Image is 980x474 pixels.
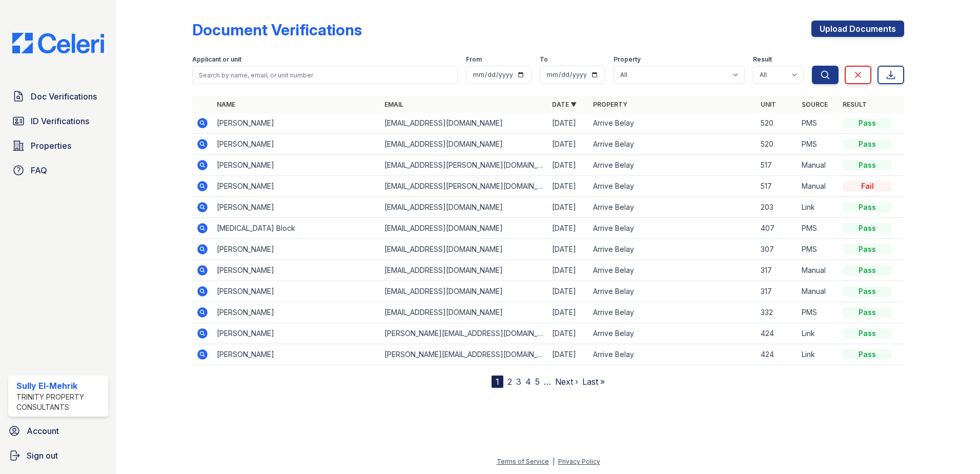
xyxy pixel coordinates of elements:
td: 407 [757,218,798,239]
div: Pass [843,286,892,297]
td: Arrive Belay [589,239,757,260]
td: PMS [798,134,839,155]
a: Properties [8,135,108,156]
button: Sign out [4,445,112,466]
span: Sign out [27,449,58,462]
td: Link [798,323,839,344]
td: 517 [757,155,798,176]
td: 424 [757,344,798,365]
td: [PERSON_NAME][EMAIL_ADDRESS][DOMAIN_NAME] [380,344,548,365]
td: [EMAIL_ADDRESS][DOMAIN_NAME] [380,218,548,239]
td: Manual [798,155,839,176]
td: Arrive Belay [589,323,757,344]
td: [PERSON_NAME] [213,197,380,218]
td: 424 [757,323,798,344]
a: Terms of Service [497,458,549,465]
td: Arrive Belay [589,218,757,239]
td: [EMAIL_ADDRESS][DOMAIN_NAME] [380,281,548,302]
td: 520 [757,134,798,155]
td: [PERSON_NAME] [213,113,380,134]
input: Search by name, email, or unit number [192,66,458,84]
td: Arrive Belay [589,344,757,365]
td: [EMAIL_ADDRESS][PERSON_NAME][DOMAIN_NAME] [380,176,548,197]
a: Account [4,421,112,441]
td: Link [798,197,839,218]
td: [PERSON_NAME] [213,281,380,302]
td: PMS [798,239,839,260]
a: Doc Verifications [8,86,108,107]
td: [DATE] [548,218,589,239]
a: Email [384,101,403,108]
td: [DATE] [548,260,589,281]
label: Applicant or unit [192,55,241,64]
a: Source [802,101,828,108]
td: Arrive Belay [589,134,757,155]
div: Trinity Property Consultants [16,392,104,412]
span: Account [27,425,59,437]
div: Pass [843,118,892,128]
td: Arrive Belay [589,260,757,281]
a: Upload Documents [811,21,904,37]
div: Fail [843,181,892,191]
iframe: chat widget [937,433,970,464]
td: Link [798,344,839,365]
a: 2 [507,377,512,387]
td: [DATE] [548,113,589,134]
td: [EMAIL_ADDRESS][DOMAIN_NAME] [380,113,548,134]
div: Document Verifications [192,21,362,39]
td: [PERSON_NAME] [213,155,380,176]
a: Date ▼ [552,101,577,108]
td: [EMAIL_ADDRESS][DOMAIN_NAME] [380,260,548,281]
a: 3 [516,377,521,387]
td: 317 [757,260,798,281]
td: [EMAIL_ADDRESS][DOMAIN_NAME] [380,134,548,155]
span: … [544,376,551,388]
td: [PERSON_NAME] [213,302,380,323]
td: [DATE] [548,176,589,197]
td: 520 [757,113,798,134]
a: ID Verifications [8,111,108,131]
label: From [466,55,482,64]
td: Manual [798,260,839,281]
td: 307 [757,239,798,260]
td: [DATE] [548,239,589,260]
div: Pass [843,307,892,318]
a: Unit [761,101,776,108]
td: [DATE] [548,281,589,302]
td: [PERSON_NAME] [213,344,380,365]
a: Privacy Policy [558,458,600,465]
td: 203 [757,197,798,218]
img: CE_Logo_Blue-a8612792a0a2168367f1c8372b55b34899dd931a85d93a1a3d3e32e68fde9ad4.png [4,33,112,53]
td: 317 [757,281,798,302]
span: FAQ [31,164,47,176]
td: 517 [757,176,798,197]
td: Manual [798,176,839,197]
a: FAQ [8,160,108,181]
span: ID Verifications [31,115,89,127]
div: 1 [492,376,503,388]
td: [DATE] [548,197,589,218]
td: [MEDICAL_DATA] Block [213,218,380,239]
span: Doc Verifications [31,90,97,103]
a: Result [843,101,867,108]
a: 4 [525,377,531,387]
td: Arrive Belay [589,176,757,197]
td: [DATE] [548,344,589,365]
td: Manual [798,281,839,302]
td: [PERSON_NAME] [213,260,380,281]
div: | [553,458,555,465]
a: Last » [582,377,605,387]
label: To [540,55,548,64]
div: Pass [843,139,892,149]
td: [DATE] [548,323,589,344]
td: Arrive Belay [589,281,757,302]
td: [PERSON_NAME] [213,323,380,344]
td: [EMAIL_ADDRESS][DOMAIN_NAME] [380,239,548,260]
a: Property [593,101,627,108]
td: Arrive Belay [589,302,757,323]
a: Next › [555,377,578,387]
a: Name [217,101,235,108]
div: Pass [843,349,892,360]
div: Sully El-Mehrik [16,380,104,392]
td: 332 [757,302,798,323]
